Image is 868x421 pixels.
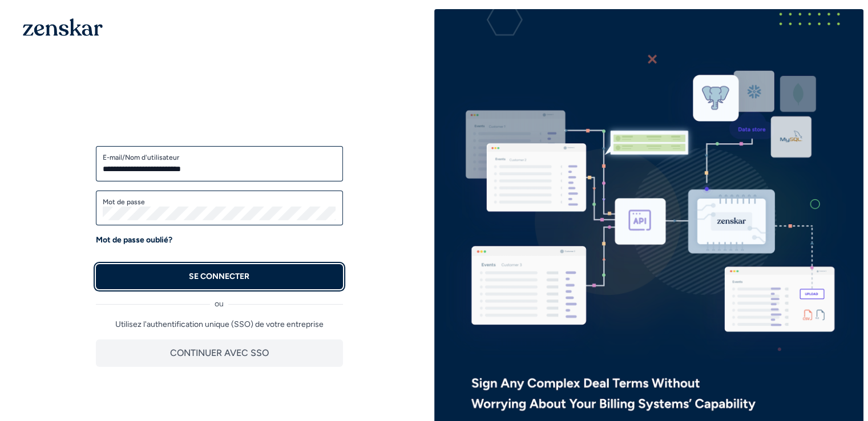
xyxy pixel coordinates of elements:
[215,299,224,309] font: ou
[96,339,343,367] button: CONTINUER AVEC SSO
[96,235,172,245] font: Mot de passe oublié?
[96,234,172,246] a: Mot de passe oublié?
[96,264,343,289] button: SE CONNECTER
[189,272,249,281] font: SE CONNECTER
[103,153,179,161] font: E-mail/Nom d'utilisateur
[115,319,324,329] font: Utilisez l'authentification unique (SSO) de votre entreprise
[103,198,145,206] font: Mot de passe
[170,347,269,358] font: CONTINUER AVEC SSO
[23,18,103,36] img: 1OGAJ2xQqyY4LXKgY66KYq0eOWRCkrZdAb3gUhuVAqdWPZE9SRJmCz+oDMSn4zDLXe31Ii730ItAGKgCKgCCgCikA4Av8PJUP...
